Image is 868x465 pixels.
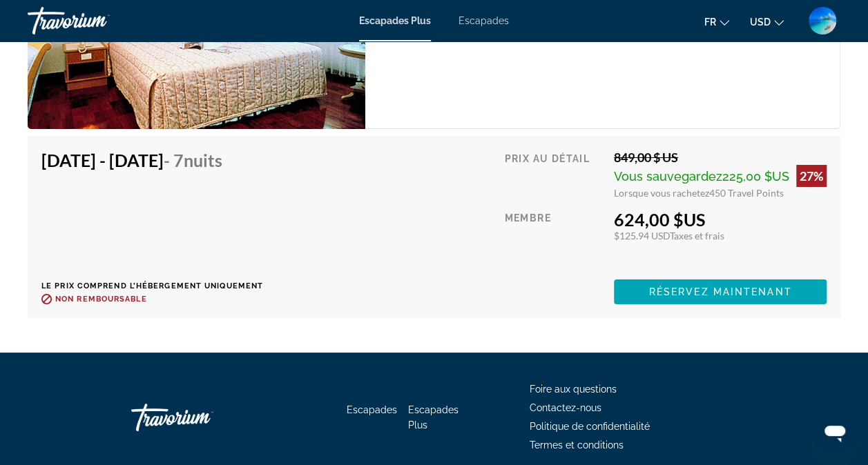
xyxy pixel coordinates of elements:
[614,279,827,304] button: Réservez maintenant
[530,402,601,413] a: Contactez-nous
[796,165,827,187] div: 27%
[709,187,784,199] span: 450 Travel Points
[804,6,840,35] button: Menu utilisateur
[131,397,269,438] a: Travorium
[55,295,147,304] span: Non remboursable
[614,209,705,230] font: 624,00 $US
[347,404,397,415] a: Escapades
[41,281,263,290] p: Le prix comprend l’hébergement uniquement
[670,230,724,241] span: Taxes et frais
[408,404,459,431] a: Escapades Plus
[704,17,716,28] span: Fr
[750,17,771,28] span: USD
[809,7,836,34] img: 2Q==
[504,150,604,199] div: Prix au détail
[614,187,709,199] span: Lorsque vous rachetez
[614,169,722,184] span: Vous sauvegardez
[813,410,857,454] iframe: Bouton de lancement de la fenêtre de messagerie
[359,15,431,26] a: Escapades Plus
[704,12,729,32] button: Changer la langue
[459,15,509,26] a: Escapades
[649,286,792,297] span: Réservez maintenant
[164,150,222,170] span: - 7
[722,169,789,184] font: 225,00 $US
[41,150,253,170] h4: [DATE] - [DATE]
[184,150,222,170] span: nuits
[530,384,617,395] a: Foire aux questions
[614,150,678,165] font: 849,00 $ US
[614,230,827,241] div: $125.94 USD
[530,421,650,432] a: Politique de confidentialité
[530,439,624,451] a: Termes et conditions
[504,209,604,269] div: Membre
[28,3,166,39] a: Travorium
[750,12,784,32] button: Changer de devise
